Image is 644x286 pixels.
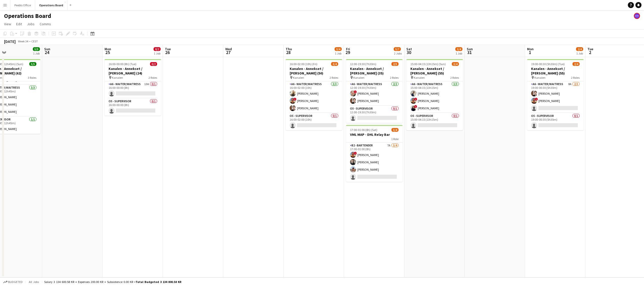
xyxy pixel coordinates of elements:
app-user-avatar: Support Team [634,13,640,19]
h1: Operations Board [4,12,51,20]
span: View [4,22,11,26]
a: View [2,21,13,27]
div: [DATE] [4,39,16,44]
span: Week 34 [17,39,29,43]
button: Peebls Office [10,0,35,10]
span: Edit [16,22,22,26]
span: All jobs [28,280,40,284]
div: CEST [31,39,38,43]
a: Edit [14,21,24,27]
div: Salary 3 134 600.58 KR + Expenses 200.00 KR + Subsistence 0.00 KR = [44,280,181,284]
button: Budgeted [3,279,23,285]
a: Comms [38,21,53,27]
span: Total Budgeted 3 134 800.58 KR [136,280,181,284]
a: Jobs [25,21,37,27]
span: Comms [40,22,51,26]
button: Operations Board [35,0,67,10]
span: Budgeted [8,280,23,284]
span: Jobs [27,22,35,26]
